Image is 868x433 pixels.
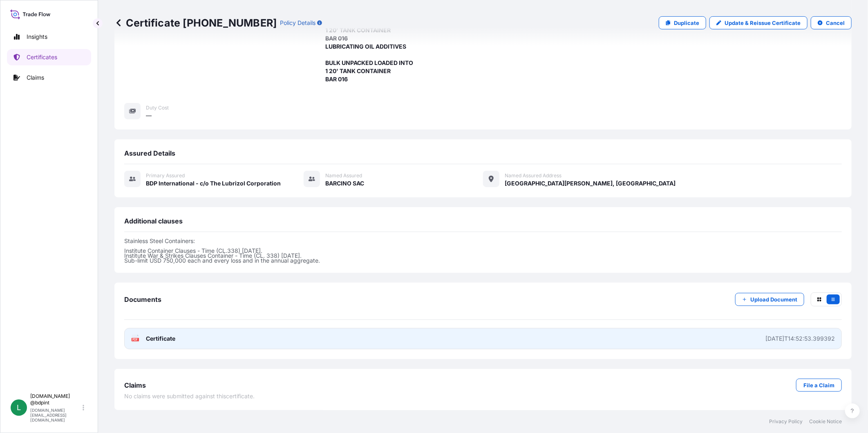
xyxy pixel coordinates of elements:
[735,293,804,306] button: Upload Document
[769,418,803,425] a: Privacy Policy
[505,179,676,187] span: [GEOGRAPHIC_DATA][PERSON_NAME], [GEOGRAPHIC_DATA]
[325,179,364,187] span: BARCINO SAC
[146,335,175,343] span: Certificate
[674,19,699,27] p: Duplicate
[146,112,152,120] span: —
[124,295,161,304] span: Documents
[765,335,835,343] div: [DATE]T14:52:53.399392
[7,69,91,86] a: Claims
[124,239,842,263] p: Stainless Steel Containers: Institute Container Clauses - Time (CL.338) [DATE]. Institute War & S...
[796,379,842,392] a: File a Claim
[133,338,138,341] text: PDF
[30,393,81,406] p: [DOMAIN_NAME] @bdpint
[826,19,845,27] p: Cancel
[803,381,834,389] p: File a Claim
[17,404,21,412] span: L
[505,172,562,179] span: Named Assured Address
[27,33,47,41] p: Insights
[325,172,362,179] span: Named Assured
[114,16,277,29] p: Certificate [PHONE_NUMBER]
[659,16,706,29] a: Duplicate
[124,328,842,349] a: PDFCertificate[DATE]T14:52:53.399392
[27,53,57,61] p: Certificates
[725,19,801,27] p: Update & Reissue Certificate
[146,179,281,187] span: BDP International - c/o The Lubrizol Corporation
[811,16,852,29] button: Cancel
[124,381,146,389] span: Claims
[146,105,169,111] span: Duty Cost
[124,149,175,157] span: Assured Details
[146,172,185,179] span: Primary assured
[7,29,91,45] a: Insights
[124,217,183,225] span: Additional clauses
[124,392,255,400] span: No claims were submitted against this certificate .
[30,408,81,422] p: [DOMAIN_NAME][EMAIL_ADDRESS][DOMAIN_NAME]
[709,16,808,29] a: Update & Reissue Certificate
[27,74,44,82] p: Claims
[809,418,842,425] a: Cookie Notice
[280,19,315,27] p: Policy Details
[7,49,91,65] a: Certificates
[750,295,797,304] p: Upload Document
